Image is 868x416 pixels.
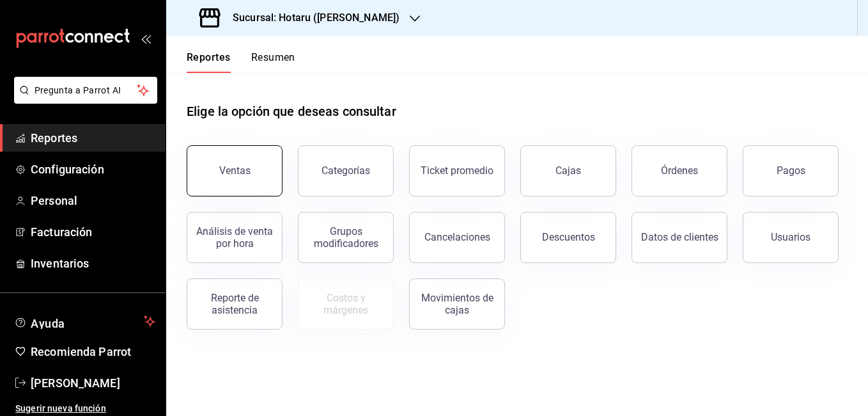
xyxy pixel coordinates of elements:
span: Ayuda [31,314,139,329]
button: Usuarios [743,212,839,263]
button: Reporte de asistencia [187,278,283,330]
button: Grupos modificadores [298,212,394,263]
div: Descuentos [542,231,595,243]
button: Resumen [251,51,295,73]
button: Cancelaciones [409,212,505,263]
div: navigation tabs [187,51,295,73]
button: Cajas [520,145,616,196]
div: Movimientos de cajas [417,292,497,316]
div: Categorías [322,164,370,177]
div: Ticket promedio [421,164,493,177]
button: Análisis de venta por hora [187,212,283,263]
span: Personal [31,192,155,209]
div: Cajas [555,164,581,177]
h3: Sucursal: Hotaru ([PERSON_NAME]) [222,10,399,26]
button: Pregunta a Parrot AI [14,77,157,104]
span: Configuración [31,161,155,178]
button: Descuentos [520,212,616,263]
div: Análisis de venta por hora [195,225,274,250]
div: Cancelaciones [424,231,490,243]
button: Ticket promedio [409,145,505,196]
div: Datos de clientes [641,231,718,243]
div: Costos y márgenes [306,292,385,316]
span: Facturación [31,223,155,241]
span: [PERSON_NAME] [31,374,155,392]
h1: Elige la opción que deseas consultar [187,102,396,121]
span: Pregunta a Parrot AI [35,84,137,97]
button: Categorías [298,145,394,196]
div: Pagos [777,164,805,177]
button: Reportes [187,51,231,73]
span: Inventarios [31,255,155,272]
span: Reportes [31,129,155,147]
span: Sugerir nueva función [15,402,155,415]
div: Grupos modificadores [306,225,385,250]
div: Ventas [219,164,251,177]
button: Movimientos de cajas [409,278,505,330]
button: Órdenes [632,145,727,196]
button: Contrata inventarios para ver este reporte [298,278,394,330]
div: Reporte de asistencia [195,292,274,316]
div: Órdenes [661,164,698,177]
button: open_drawer_menu [141,33,151,44]
button: Ventas [187,145,283,196]
button: Datos de clientes [632,212,727,263]
a: Pregunta a Parrot AI [9,93,157,106]
span: Recomienda Parrot [31,343,155,360]
button: Pagos [743,145,839,196]
div: Usuarios [771,231,810,243]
